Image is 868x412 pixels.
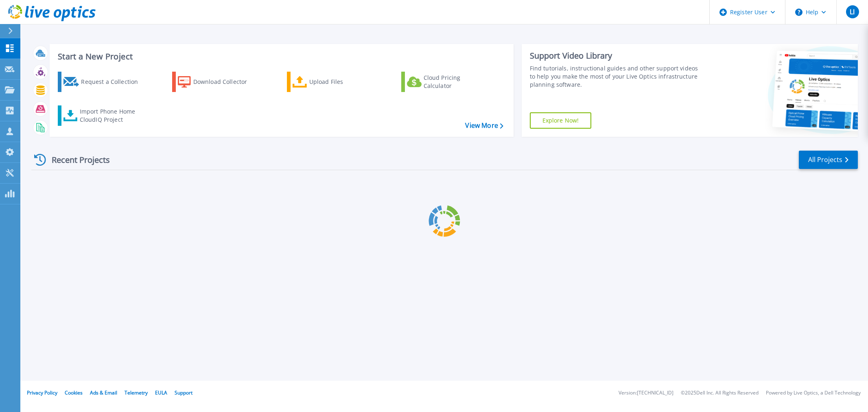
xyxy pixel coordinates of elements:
[401,72,492,92] a: Cloud Pricing Calculator
[681,390,759,396] li: © 2025 Dell Inc. All Rights Reserved
[172,72,263,92] a: Download Collector
[155,389,167,396] a: EULA
[175,389,192,396] a: Support
[530,50,702,61] div: Support Video Library
[465,122,503,129] a: View More
[287,72,378,92] a: Upload Files
[766,390,861,396] li: Powered by Live Optics, a Dell Technology
[424,74,489,90] div: Cloud Pricing Calculator
[31,150,121,170] div: Recent Projects
[125,389,148,396] a: Telemetry
[27,389,57,396] a: Privacy Policy
[619,390,673,396] li: Version: [TECHNICAL_ID]
[799,151,858,169] a: All Projects
[80,107,143,124] div: Import Phone Home CloudIQ Project
[58,72,149,92] a: Request a Collection
[530,64,702,89] div: Find tutorials, instructional guides and other support videos to help you make the most of your L...
[193,74,258,90] div: Download Collector
[81,74,146,90] div: Request a Collection
[530,112,592,129] a: Explore Now!
[309,74,374,90] div: Upload Files
[58,52,503,61] h3: Start a New Project
[65,389,83,396] a: Cookies
[90,389,117,396] a: Ads & Email
[850,9,855,15] span: LI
